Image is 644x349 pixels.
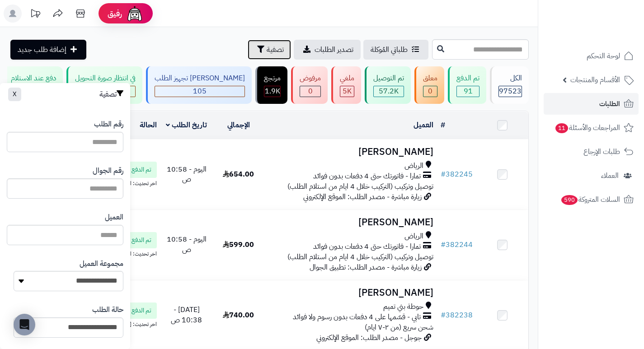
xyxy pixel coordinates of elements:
a: [PERSON_NAME] تجهيز الطلب 105 [144,66,254,104]
a: المراجعات والأسئلة11 [544,117,639,139]
span: الطلبات [599,98,620,110]
a: طلبات الإرجاع [544,141,639,163]
span: 5K [343,86,352,97]
label: مجموعة العميل [80,259,123,269]
span: اليوم - 10:58 ص [167,234,207,255]
h3: [PERSON_NAME] [268,288,433,298]
span: 599.00 [223,239,254,250]
img: logo-2.png [583,25,635,44]
label: حالة الطلب [92,305,123,315]
div: 1856 [264,86,280,97]
a: الحالة [140,120,157,130]
span: تصفية [267,44,284,55]
h3: تصفية [99,90,123,99]
a: #382238 [441,310,473,321]
div: معلق [423,73,437,84]
a: لوحة التحكم [544,45,639,67]
span: X [13,89,17,99]
label: رقم الطلب [94,119,123,130]
label: العميل [105,212,123,223]
span: 97523 [499,86,522,97]
span: # [441,239,446,250]
span: السلات المتروكة [560,193,620,206]
span: 57.2K [379,86,399,97]
a: تم الدفع 91 [446,66,488,104]
span: طلباتي المُوكلة [371,44,408,55]
span: توصيل وتركيب (التركيب خلال 4 ايام من استلام الطلب) [287,181,433,192]
span: تمارا - فاتورتك حتى 4 دفعات بدون فوائد [313,171,421,181]
span: 91 [464,86,473,97]
span: الأقسام والمنتجات [570,74,620,86]
span: حوطة بني تميم [383,302,423,312]
span: تصدير الطلبات [315,44,353,55]
span: جوجل - مصدر الطلب: الموقع الإلكتروني [316,332,422,343]
div: 5011 [340,86,354,97]
span: إضافة طلب جديد [18,44,66,55]
div: مرفوض [300,73,321,84]
span: 0 [308,86,313,97]
span: [DATE] - 10:38 ص [171,304,202,326]
span: زيارة مباشرة - مصدر الطلب: الموقع الإلكتروني [303,191,422,202]
button: X [8,88,21,101]
span: الرياض [404,231,423,242]
h3: [PERSON_NAME] [268,147,433,157]
a: الطلبات [544,93,639,115]
a: مرفوض 0 [289,66,329,104]
img: ai-face.png [126,5,144,23]
a: العميل [414,120,433,130]
span: # [441,169,446,180]
div: Open Intercom Messenger [14,314,35,335]
a: تحديثات المنصة [24,5,47,25]
span: تم الدفع [132,236,151,245]
span: 0 [428,86,432,97]
span: اليوم - 10:58 ص [167,164,207,185]
a: العملاء [544,165,639,186]
span: تمارا - فاتورتك حتى 4 دفعات بدون فوائد [313,242,421,252]
a: السلات المتروكة590 [544,189,639,210]
a: مرتجع 1.9K [254,66,289,104]
div: تم الدفع [456,73,479,84]
div: 57224 [374,86,404,97]
span: العملاء [601,169,619,182]
a: تاريخ الطلب [166,120,207,130]
div: تم التوصيل [373,73,404,84]
a: #382244 [441,239,473,250]
span: الرياض [404,161,423,171]
a: ملغي 5K [329,66,363,104]
span: زيارة مباشرة - مصدر الطلب: تطبيق الجوال [310,262,422,273]
span: 105 [193,86,207,97]
div: الكل [498,73,522,84]
span: 654.00 [223,169,254,180]
span: لوحة التحكم [587,50,620,62]
h3: [PERSON_NAME] [268,217,433,228]
div: دفع عند الاستلام [11,73,56,84]
div: 105 [155,86,244,97]
label: رقم الجوال [93,166,123,176]
span: رفيق [108,8,122,19]
div: 0 [423,86,437,97]
span: تم الدفع [132,165,151,174]
span: طلبات الإرجاع [583,145,620,158]
span: # [441,310,446,321]
span: 740.00 [223,310,254,321]
span: تابي - قسّمها على 4 دفعات بدون رسوم ولا فوائد [293,312,421,322]
div: ملغي [340,73,354,84]
span: 590 [561,195,578,205]
span: 11 [555,123,568,133]
span: المراجعات والأسئلة [555,121,620,134]
a: تم التوصيل 57.2K [363,66,413,104]
div: 91 [457,86,479,97]
a: # [441,120,445,130]
span: شحن سريع (من ٢-٧ ايام) [365,322,433,333]
a: طلباتي المُوكلة [363,40,428,60]
a: الإجمالي [227,120,250,130]
a: في انتظار صورة التحويل 0 [65,66,144,104]
div: في انتظار صورة التحويل [75,73,136,84]
a: الكل97523 [488,66,531,104]
div: مرتجع [264,73,281,84]
a: إضافة طلب جديد [10,40,86,60]
a: تصدير الطلبات [294,40,361,60]
button: تصفية [248,40,291,60]
span: تم الدفع [132,306,151,315]
span: توصيل وتركيب (التركيب خلال 4 ايام من استلام الطلب) [287,251,433,262]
